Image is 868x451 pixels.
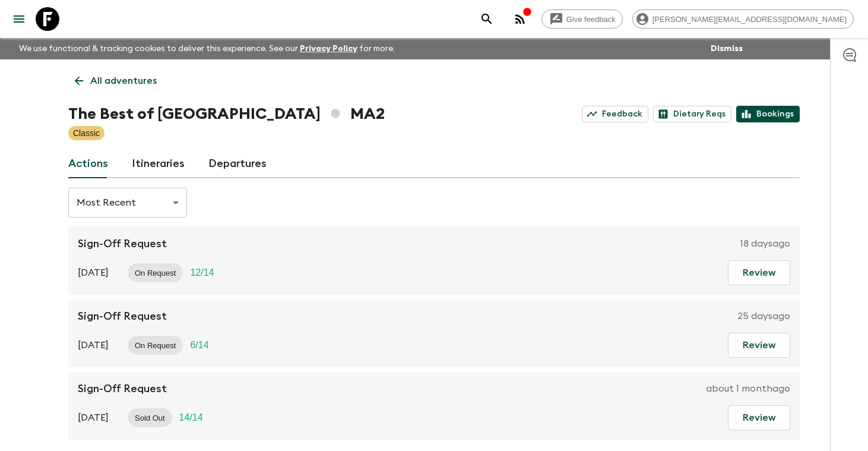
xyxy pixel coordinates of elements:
[737,309,790,323] p: 25 days ago
[68,69,163,93] a: All adventures
[78,236,167,251] p: Sign-Off Request
[128,269,183,277] span: On Request
[68,150,108,178] a: Actions
[14,38,400,59] p: We use functional & tracking cookies to deliver this experience. See our for more.
[68,186,187,219] div: Most Recent
[582,106,648,122] a: Feedback
[78,411,109,425] p: [DATE]
[475,7,499,31] button: search adventures
[736,106,800,122] a: Bookings
[646,15,853,24] span: [PERSON_NAME][EMAIL_ADDRESS][DOMAIN_NAME]
[78,309,167,323] p: Sign-Off Request
[190,338,208,352] p: 6 / 14
[708,40,746,57] button: Dismiss
[300,45,357,53] a: Privacy Policy
[728,333,790,358] button: Review
[728,405,790,430] button: Review
[179,411,203,425] p: 14 / 14
[128,341,183,350] span: On Request
[183,263,221,282] div: Trip Fill
[208,150,267,178] a: Departures
[90,74,157,88] p: All adventures
[706,381,790,396] p: about 1 month ago
[190,266,214,280] p: 12 / 14
[560,15,622,24] span: Give feedback
[68,102,385,126] h1: The Best of [GEOGRAPHIC_DATA] MA2
[78,338,109,352] p: [DATE]
[78,266,109,280] p: [DATE]
[653,106,731,122] a: Dietary Reqs
[73,127,100,139] p: Classic
[172,408,210,427] div: Trip Fill
[541,10,623,29] a: Give feedback
[183,336,216,355] div: Trip Fill
[132,150,185,178] a: Itineraries
[7,7,31,31] button: menu
[632,10,854,29] div: [PERSON_NAME][EMAIL_ADDRESS][DOMAIN_NAME]
[128,414,172,422] span: Sold Out
[78,381,167,396] p: Sign-Off Request
[740,236,790,251] p: 18 days ago
[728,260,790,285] button: Review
